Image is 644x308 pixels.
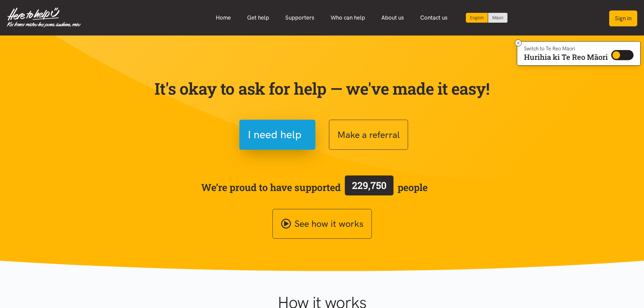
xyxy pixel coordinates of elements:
span: I need help [248,126,302,143]
button: Sign in [609,10,637,26]
a: Switch to Te Reo Māori [488,13,507,23]
div: Current language [466,13,488,23]
img: Home [7,7,81,28]
a: Home [208,10,239,25]
button: I need help [239,120,315,150]
a: See how it works [272,209,372,239]
a: Get help [239,10,277,25]
p: It's okay to ask for help — we've made it easy! [153,79,491,98]
a: Contact us [412,10,456,25]
button: Make a referral [329,120,408,150]
p: Hurihia ki Te Reo Māori [524,54,608,60]
a: 229,750 [341,174,398,200]
span: 229,750 [352,179,386,192]
div: Language toggle [466,13,508,23]
a: About us [373,10,412,25]
a: Supporters [277,10,323,25]
span: We’re proud to have supported people [201,174,428,200]
p: Switch to Te Reo Māori [524,47,608,51]
a: Who can help [323,10,373,25]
